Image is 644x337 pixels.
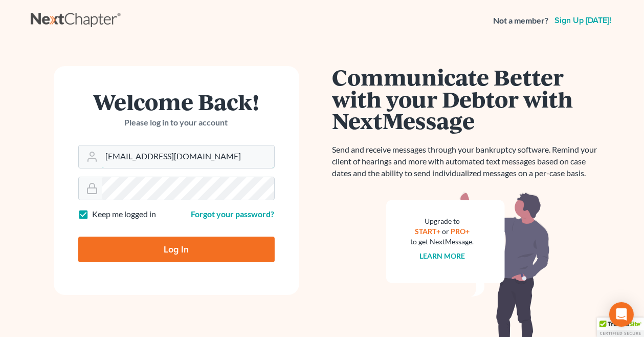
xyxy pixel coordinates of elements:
a: Sign up [DATE]! [553,16,614,25]
h1: Welcome Back! [78,91,275,113]
span: or [442,227,449,236]
div: to get NextMessage. [411,237,474,247]
a: START+ [415,227,440,236]
p: Please log in to your account [78,117,275,129]
div: TrustedSite Certified [597,318,644,337]
label: Keep me logged in [93,208,157,220]
h1: Communicate Better with your Debtor with NextMessage [332,66,604,132]
input: Email Address [102,145,274,168]
div: Open Intercom Messenger [609,302,634,327]
strong: Not a member? [494,15,549,27]
input: Log In [78,237,275,262]
a: Learn more [419,251,465,260]
p: Send and receive messages through your bankruptcy software. Remind your client of hearings and mo... [332,144,604,179]
a: Forgot your password? [191,209,275,219]
div: Upgrade to [411,216,474,226]
a: PRO+ [451,227,470,236]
